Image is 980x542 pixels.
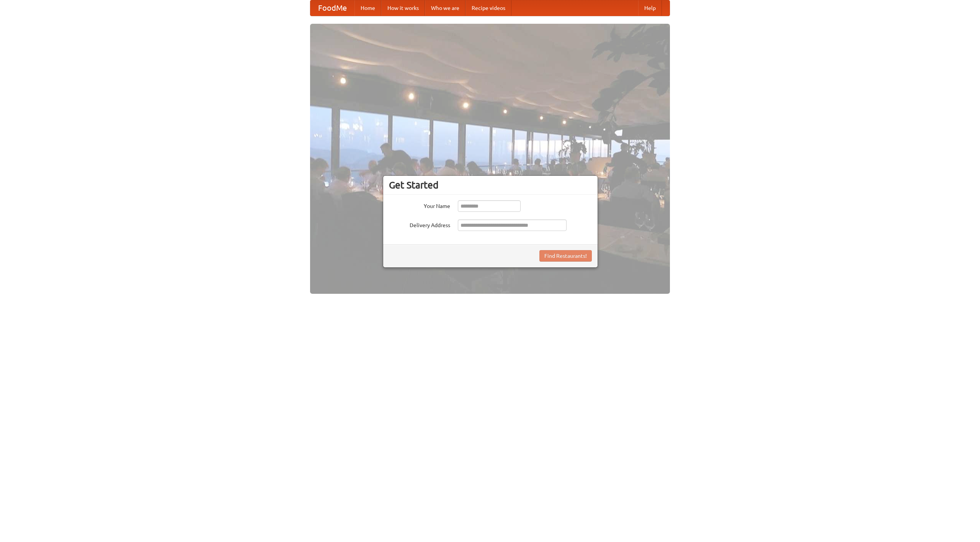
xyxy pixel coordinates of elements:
a: Who we are [425,0,465,16]
button: Find Restaurants! [539,250,592,262]
a: Home [354,0,381,16]
a: Recipe videos [465,0,511,16]
a: FoodMe [310,0,354,16]
a: Help [638,0,662,16]
h3: Get Started [389,179,592,191]
a: How it works [381,0,425,16]
label: Delivery Address [389,219,450,229]
label: Your Name [389,200,450,210]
